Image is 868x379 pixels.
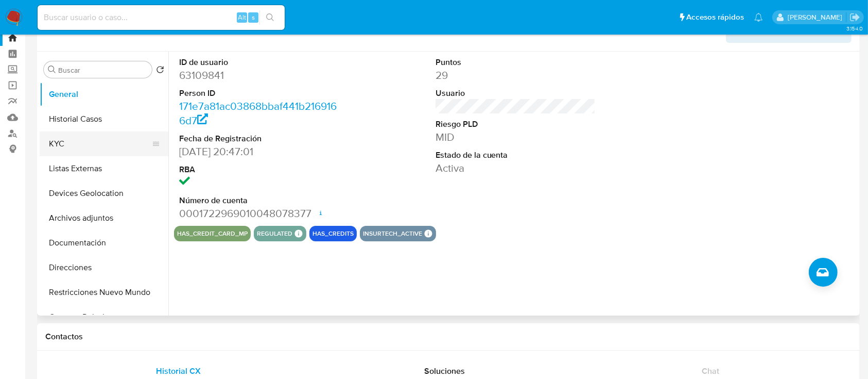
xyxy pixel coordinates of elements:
[849,12,860,23] a: Salir
[702,365,719,377] span: Chat
[58,65,148,75] input: Buscar
[436,119,596,130] dt: Riesgo PLD
[40,255,168,280] button: Direcciones
[40,156,168,181] button: Listas Externas
[40,131,160,156] button: KYC
[436,88,596,99] dt: Usuario
[436,161,596,175] dd: Activa
[40,107,168,131] button: Historial Casos
[45,332,852,342] h1: Contactos
[754,13,763,22] a: Notificaciones
[238,12,246,22] span: Alt
[436,130,596,144] dd: MID
[686,12,744,23] span: Accesos rápidos
[179,144,340,159] dd: [DATE] 20:47:01
[45,25,132,36] h1: Información de Usuario
[156,65,164,77] button: Volver al orden por defecto
[40,230,168,255] button: Documentación
[179,57,340,68] dt: ID de usuario
[177,232,248,236] button: has_credit_card_mp
[313,232,354,236] button: has_credits
[436,150,596,161] dt: Estado de la cuenta
[40,280,168,305] button: Restricciones Nuevo Mundo
[179,133,340,144] dt: Fecha de Registración
[179,206,340,221] dd: 0001722969010048078377
[179,164,340,175] dt: RBA
[179,98,337,128] a: 171e7a81ac03868bbaf441b2169166d7
[179,88,340,99] dt: Person ID
[40,305,168,329] button: Cruces y Relaciones
[40,181,168,206] button: Devices Geolocation
[259,10,281,25] button: search-icon
[38,11,285,24] input: Buscar usuario o caso...
[48,65,56,74] button: Buscar
[424,365,465,377] span: Soluciones
[436,57,596,68] dt: Puntos
[257,232,292,236] button: regulated
[179,68,340,83] dd: 63109841
[40,82,168,107] button: General
[846,24,863,32] span: 3.154.0
[40,206,168,230] button: Archivos adjuntos
[252,12,255,22] span: s
[156,365,201,377] span: Historial CX
[788,12,846,22] p: alan.cervantesmartinez@mercadolibre.com.mx
[436,68,596,83] dd: 29
[179,195,340,206] dt: Número de cuenta
[363,232,422,236] button: insurtech_active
